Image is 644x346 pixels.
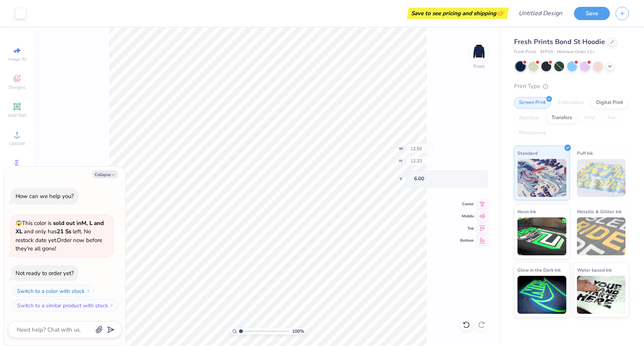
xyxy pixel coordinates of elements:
[460,201,474,207] span: Center
[577,149,593,157] span: Puff Ink
[547,112,577,124] div: Transfers
[517,276,566,314] img: Glow in the Dark Ink
[16,219,104,236] strong: sold out in M, L and XL
[517,217,566,255] img: Neon Ink
[409,8,507,19] div: Save to see pricing and shipping
[514,127,551,139] div: Rhinestones
[8,112,26,118] span: Add Text
[517,159,566,197] img: Standard
[517,208,536,215] span: Neon Ink
[8,56,26,62] span: Image AI
[517,266,561,274] span: Glow in the Dark Ink
[109,303,114,308] img: Switch to a similar product with stock
[514,112,544,124] div: Applique
[9,84,25,90] span: Designs
[292,328,304,335] span: 100 %
[540,49,553,55] span: # FP20
[460,214,474,219] span: Middle
[16,269,74,277] div: Not ready to order yet?
[460,238,474,243] span: Bottom
[13,299,118,311] button: Switch to a similar product with stock
[577,159,626,197] img: Puff Ink
[16,220,22,227] span: 😱
[514,49,536,55] span: Fresh Prints
[577,208,622,215] span: Metallic & Glitter Ink
[574,7,610,20] button: Save
[514,97,551,109] div: Screen Print
[16,219,104,253] span: This color is and only has left . No restock date yet. Order now before they're all gone!
[16,192,74,200] div: How can we help you?
[513,6,568,21] input: Untitled Design
[496,8,505,17] span: 👉
[13,285,95,297] button: Switch to a color with stock
[553,97,589,109] div: Embroidery
[591,97,628,109] div: Digital Print
[471,44,486,59] img: Front
[460,226,474,231] span: Top
[577,276,626,314] img: Water based Ink
[577,266,612,274] span: Water based Ink
[603,112,621,124] div: Foil
[514,37,605,46] span: Fresh Prints Bond St Hoodie
[517,149,538,157] span: Standard
[57,228,71,235] strong: 21 Ss
[474,63,485,70] div: Front
[557,49,595,55] span: Minimum Order: 12 +
[579,112,600,124] div: Vinyl
[514,82,629,91] div: Print Type
[92,170,118,178] button: Collapse
[577,217,626,255] img: Metallic & Glitter Ink
[86,289,91,293] img: Switch to a color with stock
[9,140,25,146] span: Upload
